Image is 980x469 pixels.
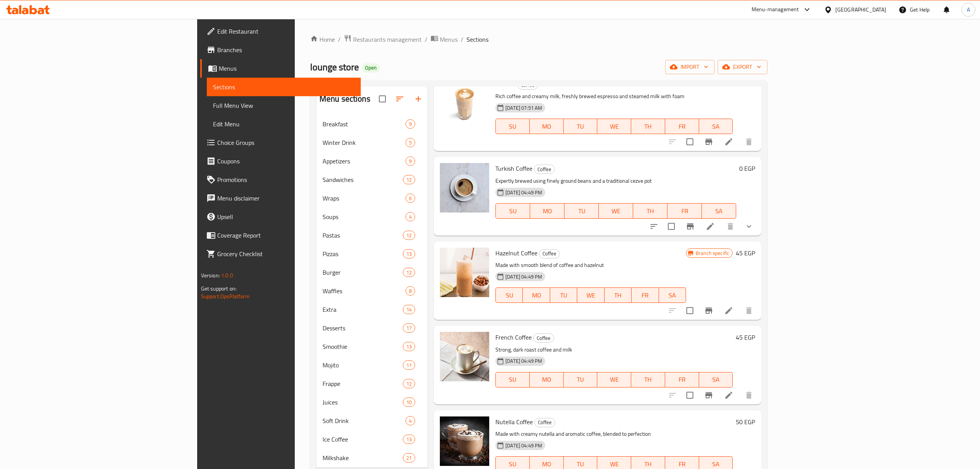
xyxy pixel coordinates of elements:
span: Coffee [534,165,554,174]
span: [DATE] 04:49 PM [502,442,545,449]
div: Burger12 [316,263,427,282]
button: Branch-specific-item [700,133,718,151]
div: items [403,231,415,240]
button: TH [633,203,667,219]
span: MO [533,121,561,132]
div: items [406,156,415,166]
span: TU [553,290,574,301]
span: SU [499,121,527,132]
span: SU [499,374,527,385]
span: Desserts [323,323,403,333]
span: TU [567,121,595,132]
span: MO [533,374,561,385]
div: items [406,212,415,221]
span: SU [499,206,527,217]
span: Sections [466,35,488,44]
button: Branch-specific-item [681,217,700,236]
span: Soft Drink [323,416,406,425]
button: TH [631,119,665,134]
span: 6 [406,195,415,202]
a: Support.OpsPlatform [201,291,250,301]
span: Edit Restaurant [217,27,355,36]
span: Turkish Coffee [495,163,532,174]
span: SA [662,290,683,301]
span: TU [567,374,595,385]
div: items [406,286,415,296]
img: Hazelnut Coffee [440,248,489,297]
span: Waffles [323,286,406,296]
span: Edit Menu [213,119,355,129]
button: SA [659,287,686,303]
span: FR [668,374,696,385]
img: French Coffee [440,332,489,381]
span: Coffee [539,249,559,258]
div: items [403,379,415,388]
div: Extra [323,305,403,314]
div: Burger [323,268,403,277]
span: WE [602,206,630,217]
div: Mojito11 [316,356,427,374]
div: items [403,268,415,277]
a: Edit menu item [724,306,733,315]
button: SA [699,119,733,134]
button: FR [665,372,699,387]
div: Ice Coffee13 [316,430,427,449]
div: items [406,119,415,129]
button: SU [495,287,523,303]
span: Mojito [323,360,403,370]
span: import [671,62,708,72]
span: Soups [323,212,406,221]
button: SA [699,372,733,387]
span: Restaurants management [353,35,422,44]
div: Coffee [539,249,560,258]
span: SA [702,121,730,132]
div: items [403,305,415,314]
span: Ice Coffee [323,435,403,444]
h6: 50 EGP [736,416,755,427]
span: Coverage Report [217,231,355,240]
div: Waffles8 [316,282,427,300]
span: WE [580,290,601,301]
button: FR [632,287,659,303]
button: WE [577,287,604,303]
div: Juices [323,398,403,407]
button: TH [631,372,665,387]
button: SU [495,372,530,387]
button: TU [564,372,598,387]
button: FR [667,203,702,219]
button: Add section [409,90,427,108]
div: items [403,249,415,258]
a: Upsell [200,207,361,226]
span: 14 [403,306,415,313]
h6: 0 EGP [739,163,755,174]
span: Nutella Coffee [495,416,533,428]
button: TH [605,287,632,303]
a: Choice Groups [200,133,361,152]
a: Edit menu item [724,391,733,400]
span: Open [362,65,380,71]
span: Select to update [682,134,698,150]
div: Desserts17 [316,319,427,337]
div: Milkshake21 [316,449,427,467]
span: Winter Drink [323,138,406,147]
div: Wraps6 [316,189,427,207]
span: 12 [403,380,415,387]
span: Hazelnut Coffee [495,247,537,259]
p: Strong, dark roast coffee and milk [495,345,733,355]
li: / [461,35,463,44]
h6: 50 EGP [736,79,755,90]
img: Cortado [440,79,489,128]
a: Full Menu View [207,96,361,115]
div: Soups4 [316,207,427,226]
span: 10 [403,399,415,406]
span: 9 [406,121,415,128]
span: FR [635,290,656,301]
div: items [406,416,415,425]
span: Smoothie [323,342,403,351]
button: SA [702,203,736,219]
span: Frappe [323,379,403,388]
div: Pizzas13 [316,245,427,263]
span: Menus [219,64,355,73]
